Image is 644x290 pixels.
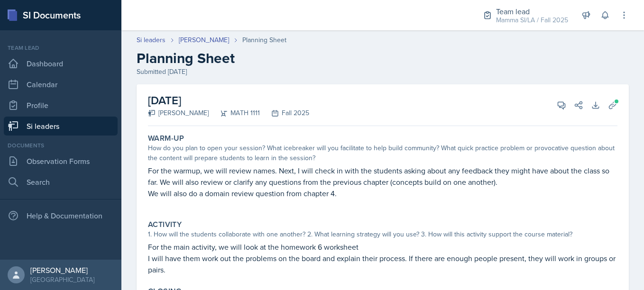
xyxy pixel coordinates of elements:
a: Observation Forms [4,152,118,171]
h2: Planning Sheet [137,50,629,67]
a: Si leaders [4,117,118,136]
h2: [DATE] [148,92,309,109]
div: Help & Documentation [4,206,118,225]
p: I will have them work out the problems on the board and explain their process. If there are enoug... [148,253,617,275]
a: [PERSON_NAME] [179,35,229,45]
div: [GEOGRAPHIC_DATA] [30,275,94,284]
div: [PERSON_NAME] [148,108,209,118]
p: For the main activity, we will look at the homework 6 worksheet [148,241,617,253]
div: Team lead [4,44,118,52]
div: Documents [4,141,118,150]
div: [PERSON_NAME] [30,265,94,275]
label: Warm-Up [148,134,184,143]
div: Mamma SI/LA / Fall 2025 [496,15,568,25]
a: Search [4,172,118,191]
div: MATH 1111 [209,108,260,118]
div: How do you plan to open your session? What icebreaker will you facilitate to help build community... [148,143,617,163]
a: Calendar [4,75,118,94]
div: Planning Sheet [242,35,286,45]
div: 1. How will the students collaborate with one another? 2. What learning strategy will you use? 3.... [148,229,617,239]
a: Dashboard [4,54,118,73]
p: We will also do a domain review question from chapter 4. [148,188,617,199]
div: Team lead [496,6,568,17]
div: Submitted [DATE] [137,67,629,77]
div: Fall 2025 [260,108,309,118]
label: Activity [148,220,182,229]
p: For the warmup, we will review names. Next, I will check in with the students asking about any fe... [148,165,617,188]
a: Profile [4,96,118,115]
a: Si leaders [137,35,166,45]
